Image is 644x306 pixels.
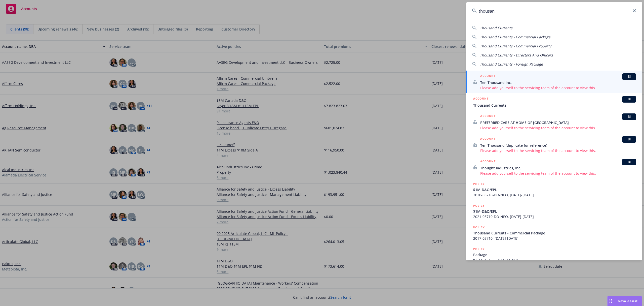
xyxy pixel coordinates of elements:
[480,159,496,165] h5: ACCOUNT
[473,96,489,102] h5: ACCOUNT
[480,136,496,142] h5: ACCOUNT
[473,192,636,198] span: 2020-03710-DO-NPO, [DATE]-[DATE]
[480,73,496,79] h5: ACCOUNT
[480,125,636,131] span: Please add yourself to the servicing team of the account to view this.
[466,179,642,200] a: POLICY$1M-D&O/EPL2020-03710-DO-NPO, [DATE]-[DATE]
[473,247,485,252] h5: POLICY
[480,165,636,171] span: Thought Industries, Inc.
[466,111,642,133] a: ACCOUNTBIPREFERRED CARE AT HOME OF [GEOGRAPHIC_DATA]Please add yourself to the servicing team of ...
[466,222,642,244] a: POLICYThousand Currents - Commercial Package2017-03710, [DATE]-[DATE]
[473,225,485,230] h5: POLICY
[466,93,642,111] a: ACCOUNTBIThousand Currents
[480,35,550,39] span: Thousand Currents - Commercial Package
[466,156,642,179] a: ACCOUNTBIThought Industries, Inc.Please add yourself to the servicing team of the account to view...
[480,113,496,119] h5: ACCOUNT
[624,74,634,79] span: BI
[473,203,485,208] h5: POLICY
[466,71,642,93] a: ACCOUNTBITen Thousand Inc.Please add yourself to the servicing team of the account to view this.
[473,103,636,108] span: Thousand Currents
[473,252,636,257] span: Package
[466,200,642,222] a: POLICY$1M-D&O/EPL2021-03710-DO-NPO, [DATE]-[DATE]
[480,62,543,67] span: Thousand Currents - Foreign Package
[473,181,485,187] h5: POLICY
[480,143,636,148] span: Ten Thousand (duplicate for reference)
[607,296,642,306] button: Nova Assist
[480,53,553,57] span: Thousand Currents - Directors And Officers
[473,209,636,214] span: $1M-D&O/EPL
[466,244,642,265] a: POLICYPackageWS11012158, [DATE]-[DATE]
[608,296,614,306] div: Drag to move
[480,120,636,125] span: PREFERRED CARE AT HOME OF [GEOGRAPHIC_DATA]
[480,25,512,30] span: Thousand Currents
[618,299,638,303] span: Nova Assist
[624,160,634,164] span: BI
[480,148,636,153] span: Please add yourself to the servicing team of the account to view this.
[480,80,636,85] span: Ten Thousand Inc.
[624,97,634,102] span: BI
[480,85,636,90] span: Please add yourself to the servicing team of the account to view this.
[473,214,636,219] span: 2021-03710-DO-NPO, [DATE]-[DATE]
[473,236,636,241] span: 2017-03710, [DATE]-[DATE]
[466,2,642,20] input: Search...
[466,133,642,156] a: ACCOUNTBITen Thousand (duplicate for reference)Please add yourself to the servicing team of the a...
[473,230,636,236] span: Thousand Currents - Commercial Package
[480,171,636,176] span: Please add yourself to the servicing team of the account to view this.
[473,187,636,192] span: $1M-D&O/EPL
[480,44,551,48] span: Thousand Currents - Commercial Property
[624,114,634,119] span: BI
[473,257,636,263] span: WS11012158, [DATE]-[DATE]
[624,137,634,142] span: BI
